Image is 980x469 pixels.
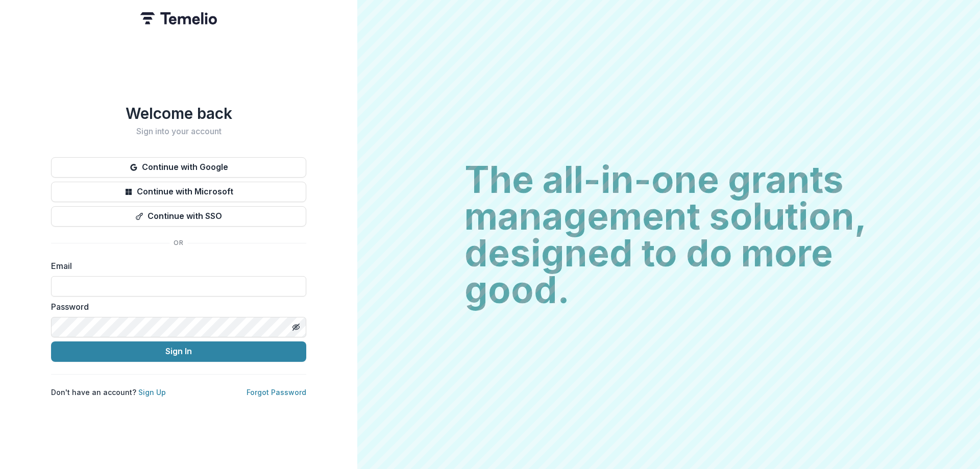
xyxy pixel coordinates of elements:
button: Sign In [51,341,306,362]
label: Password [51,301,300,313]
button: Toggle password visibility [288,319,304,335]
button: Continue with Google [51,157,306,178]
img: Temelio [140,12,217,24]
a: Sign Up [138,388,166,397]
h1: Welcome back [51,104,306,122]
button: Continue with Microsoft [51,182,306,202]
label: Email [51,260,300,272]
p: Don't have an account? [51,387,166,398]
button: Continue with SSO [51,206,306,227]
a: Forgot Password [247,388,306,397]
h2: Sign into your account [51,127,306,136]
